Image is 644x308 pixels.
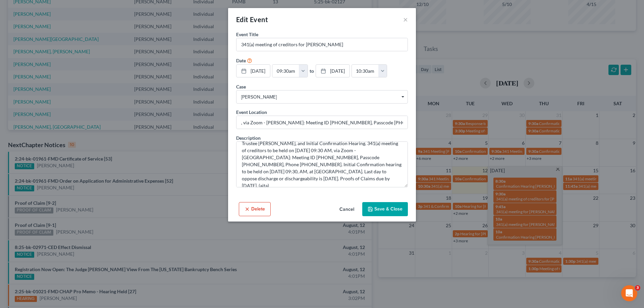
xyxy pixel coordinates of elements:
[236,65,270,77] a: [DATE]
[635,285,640,291] span: 3
[236,109,267,116] label: Event Location
[236,38,408,51] input: Enter event name...
[236,57,246,64] label: Date
[316,65,350,77] a: [DATE]
[236,83,246,90] label: Case
[403,15,408,23] button: ×
[621,285,637,301] iframe: Intercom live chat
[236,32,258,37] span: Event Title
[239,202,271,216] button: Delete
[236,134,261,141] label: Description
[241,94,403,101] span: [PERSON_NAME]
[334,203,360,216] button: Cancel
[352,65,379,77] input: -- : --
[362,202,408,216] button: Save & Close
[236,116,408,129] input: Enter location...
[236,90,408,104] span: Select box activate
[272,65,299,77] input: -- : --
[310,67,314,74] label: to
[236,15,268,23] span: Edit Event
